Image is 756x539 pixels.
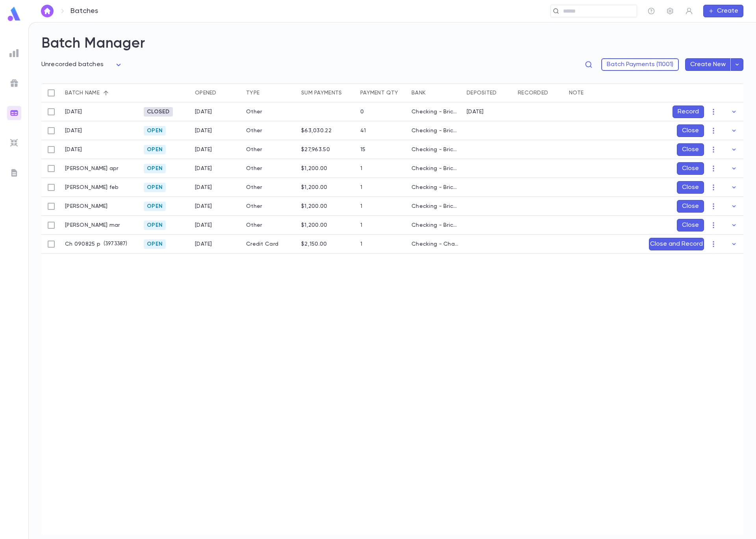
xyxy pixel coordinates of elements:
[242,197,297,216] div: Other
[360,165,362,172] div: 1
[242,121,297,140] div: Other
[144,146,166,153] span: Open
[649,238,704,250] button: Close and Record
[677,181,704,194] button: Close
[242,235,297,254] div: Credit Card
[144,107,173,117] div: Closed 3/20/2025
[242,178,297,197] div: Other
[9,78,19,88] img: campaigns_grey.99e729a5f7ee94e3726e6486bddda8f1.svg
[703,5,743,17] button: Create
[195,222,212,228] div: 5/15/2025
[463,83,514,102] div: Deposited
[673,106,704,118] button: Record
[677,219,704,232] button: Close
[242,102,297,121] div: Other
[144,128,166,134] span: Open
[685,58,731,71] button: Create New
[514,83,565,102] div: Recorded
[9,168,19,178] img: letters_grey.7941b92b52307dd3b8a917253454ce1c.svg
[242,216,297,235] div: Other
[195,128,212,134] div: 5/19/2025
[301,83,342,102] div: Sum payments
[411,222,459,228] div: Checking - Brickyard Tuition/Payroll
[61,83,140,102] div: Batch name
[301,146,330,153] div: $27,963.50
[565,83,644,102] div: Note
[301,184,328,191] div: $1,200.00
[467,109,484,115] div: 3/15/2025
[100,87,112,99] button: Sort
[301,128,332,134] div: $63,030.22
[43,8,52,14] img: home_white.a664292cf8c1dea59945f0da9f25487c.svg
[360,146,366,153] div: 15
[65,165,119,172] p: [PERSON_NAME] apr
[41,61,104,68] span: Unrecorded batches
[195,203,212,209] div: 5/15/2025
[411,83,426,102] div: Bank
[411,203,459,209] div: Checking - Brickyard Tuition/Payroll
[144,165,166,172] span: Open
[569,83,584,102] div: Note
[70,7,98,15] p: Batches
[65,83,100,102] div: Batch name
[677,162,704,175] button: Close
[360,109,364,115] div: 0
[242,83,297,102] div: Type
[65,184,119,191] p: [PERSON_NAME] feb
[411,184,459,191] div: Checking - Brickyard Tuition/Payroll
[467,83,497,102] div: Deposited
[360,83,398,102] div: Payment qty
[195,241,212,247] div: 9/8/2025
[195,165,212,172] div: 5/15/2025
[242,140,297,159] div: Other
[144,109,173,115] span: Closed
[65,241,100,247] p: Ch 090825 p
[411,128,459,134] div: Checking - Brickyard Tuition/Payroll
[9,138,19,148] img: imports_grey.530a8a0e642e233f2baf0ef88e8c9fcb.svg
[100,240,127,248] p: ( 3973387 )
[301,203,328,209] div: $1,200.00
[65,203,108,209] p: [PERSON_NAME]
[360,203,362,209] div: 1
[301,165,328,172] div: $1,200.00
[195,184,212,191] div: 5/15/2025
[144,222,166,228] span: Open
[356,83,408,102] div: Payment qty
[191,83,242,102] div: Opened
[360,222,362,228] div: 1
[195,109,212,115] div: 3/20/2025
[411,146,459,153] div: Checking - Brickyard Tuition/Payroll
[601,58,679,71] button: Batch Payments (11001)
[677,143,704,156] button: Close
[144,241,166,247] span: Open
[411,241,459,247] div: Checking - Chase General
[195,146,212,153] div: 6/5/2025
[297,83,356,102] div: Sum payments
[411,109,459,115] div: Checking - Brickyard Tuition/Payroll
[242,159,297,178] div: Other
[6,6,22,22] img: logo
[360,128,366,134] div: 41
[677,124,704,137] button: Close
[360,241,362,247] div: 1
[144,203,166,209] span: Open
[677,200,704,213] button: Close
[408,83,463,102] div: Bank
[246,83,259,102] div: Type
[301,241,327,247] div: $2,150.00
[65,222,120,228] p: [PERSON_NAME] mar
[195,83,217,102] div: Opened
[301,222,328,228] div: $1,200.00
[144,184,166,191] span: Open
[65,109,82,115] p: [DATE]
[411,165,459,172] div: Checking - Brickyard Tuition/Payroll
[41,59,123,71] div: Unrecorded batches
[41,35,743,52] h2: Batch Manager
[9,48,19,58] img: reports_grey.c525e4749d1bce6a11f5fe2a8de1b229.svg
[65,146,82,153] p: [DATE]
[9,108,19,118] img: batches_gradient.0a22e14384a92aa4cd678275c0c39cc4.svg
[518,83,548,102] div: Recorded
[65,128,82,134] p: [DATE]
[360,184,362,191] div: 1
